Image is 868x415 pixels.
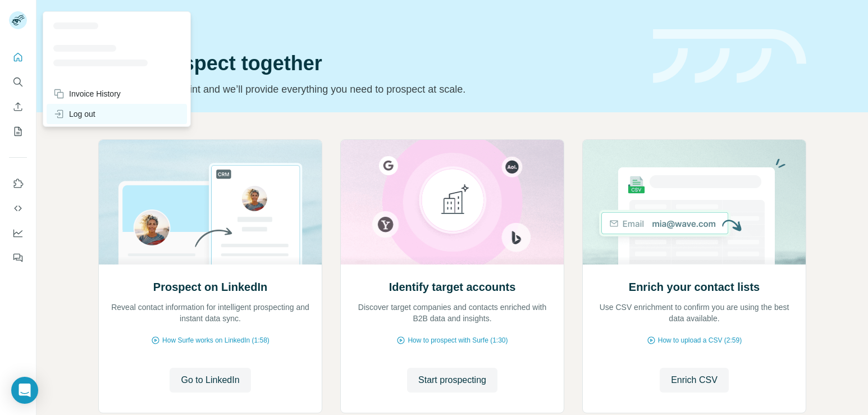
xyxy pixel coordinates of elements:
[9,121,27,142] button: My lists
[582,140,806,264] img: Enrich your contact lists
[629,279,760,295] h2: Enrich your contact lists
[53,108,95,120] div: Log out
[162,335,269,345] span: How Surfe works on LinkedIn (1:58)
[658,335,742,345] span: How to upload a CSV (2:59)
[9,174,27,194] button: Use Surfe on LinkedIn
[53,88,121,99] div: Invoice History
[389,279,516,295] h2: Identify target accounts
[340,140,564,264] img: Identify target accounts
[352,302,552,324] p: Discover target companies and contacts enriched with B2B data and insights.
[98,52,639,75] h1: Let’s prospect together
[170,368,250,393] button: Go to LinkedIn
[98,21,639,32] div: Quick start
[9,248,27,268] button: Feedback
[660,368,729,393] button: Enrich CSV
[110,302,310,324] p: Reveal contact information for intelligent prospecting and instant data sync.
[407,368,497,393] button: Start prospecting
[9,97,27,117] button: Enrich CSV
[671,373,718,387] span: Enrich CSV
[408,335,508,345] span: How to prospect with Surfe (1:30)
[9,72,27,92] button: Search
[9,198,27,218] button: Use Surfe API
[98,140,322,264] img: Prospect on LinkedIn
[153,279,267,295] h2: Prospect on LinkedIn
[98,81,639,97] p: Pick your starting point and we’ll provide everything you need to prospect at scale.
[418,373,486,387] span: Start prospecting
[11,377,38,404] div: Open Intercom Messenger
[9,223,27,243] button: Dashboard
[9,47,27,67] button: Quick start
[181,373,239,387] span: Go to LinkedIn
[594,302,794,324] p: Use CSV enrichment to confirm you are using the best data available.
[653,29,806,84] img: banner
